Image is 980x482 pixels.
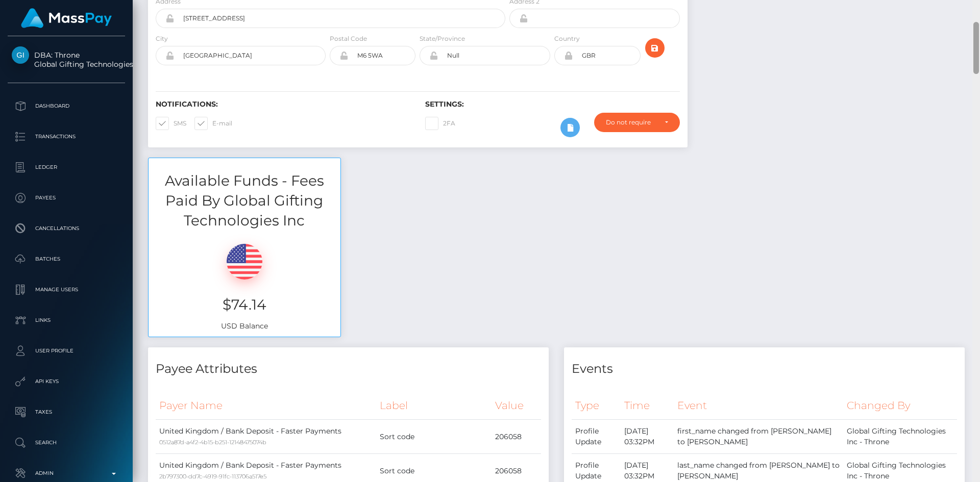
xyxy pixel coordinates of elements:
h4: Events [572,360,957,378]
p: Links [12,313,121,328]
div: USD Balance [149,231,340,337]
a: Ledger [8,155,125,180]
button: Do not require [594,113,680,132]
a: Links [8,308,125,333]
a: User Profile [8,338,125,364]
th: Type [572,392,621,420]
h3: Available Funds - Fees Paid By Global Gifting Technologies Inc [149,171,340,231]
label: E-mail [194,117,232,130]
p: Batches [12,251,121,267]
label: SMS [156,117,186,130]
th: Changed By [843,392,957,420]
td: Global Gifting Technologies Inc - Throne [843,420,957,454]
td: [DATE] 03:32PM [621,420,674,454]
a: Search [8,430,125,455]
th: Payer Name [156,392,376,420]
a: Transactions [8,124,125,149]
a: Payees [8,185,125,211]
td: United Kingdom / Bank Deposit - Faster Payments [156,420,376,454]
label: State/Province [420,34,465,43]
h3: $74.14 [156,295,333,315]
p: User Profile [12,343,121,359]
label: City [156,34,168,43]
p: Manage Users [12,282,121,297]
a: Taxes [8,399,125,425]
img: Global Gifting Technologies Inc [12,46,29,64]
p: Cancellations [12,221,121,236]
a: Manage Users [8,277,125,302]
td: first_name changed from [PERSON_NAME] to [PERSON_NAME] [674,420,843,454]
th: Event [674,392,843,420]
p: Admin [12,466,121,481]
label: Country [554,34,580,43]
a: Cancellations [8,216,125,241]
p: Search [12,435,121,450]
a: Dashboard [8,93,125,119]
label: 2FA [425,117,455,130]
p: Transactions [12,129,121,144]
p: API Keys [12,374,121,389]
td: Profile Update [572,420,621,454]
span: DBA: Throne Global Gifting Technologies Inc [8,50,125,69]
label: Postal Code [330,34,367,43]
td: Sort code [376,420,492,454]
div: Do not require [606,118,656,126]
td: 206058 [492,420,541,454]
a: API Keys [8,369,125,394]
p: Ledger [12,160,121,175]
h6: Notifications: [156,100,410,109]
img: MassPay Logo [21,8,112,28]
h4: Payee Attributes [156,360,541,378]
p: Dashboard [12,98,121,114]
img: USD.png [227,244,262,280]
th: Label [376,392,492,420]
a: Batches [8,246,125,272]
th: Value [492,392,541,420]
small: 2b797300-dd7c-4919-91fc-113706a517e5 [159,473,266,480]
small: 0512a87d-a4f2-4b15-b251-12148475074b [159,439,266,446]
h6: Settings: [425,100,679,109]
p: Taxes [12,404,121,420]
th: Time [621,392,674,420]
p: Payees [12,190,121,206]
